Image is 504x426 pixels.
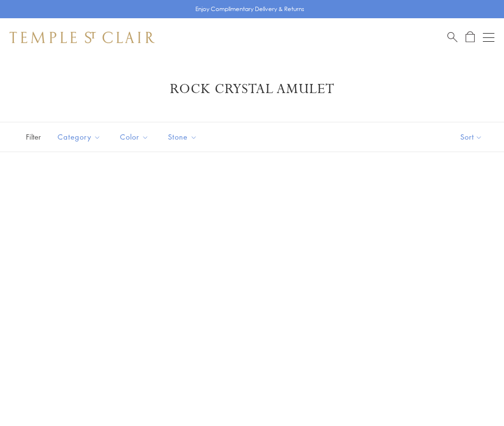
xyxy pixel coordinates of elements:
[483,32,494,43] button: Open navigation
[466,31,475,43] a: Open Shopping Bag
[161,126,204,148] button: Stone
[24,81,480,98] h1: Rock Crystal Amulet
[115,131,156,143] span: Color
[53,131,108,143] span: Category
[439,122,504,152] button: Show sort by
[113,126,156,148] button: Color
[447,31,457,43] a: Search
[195,4,304,14] p: Enjoy Complimentary Delivery & Returns
[50,126,108,148] button: Category
[163,131,204,143] span: Stone
[10,32,155,43] img: Temple St. Clair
